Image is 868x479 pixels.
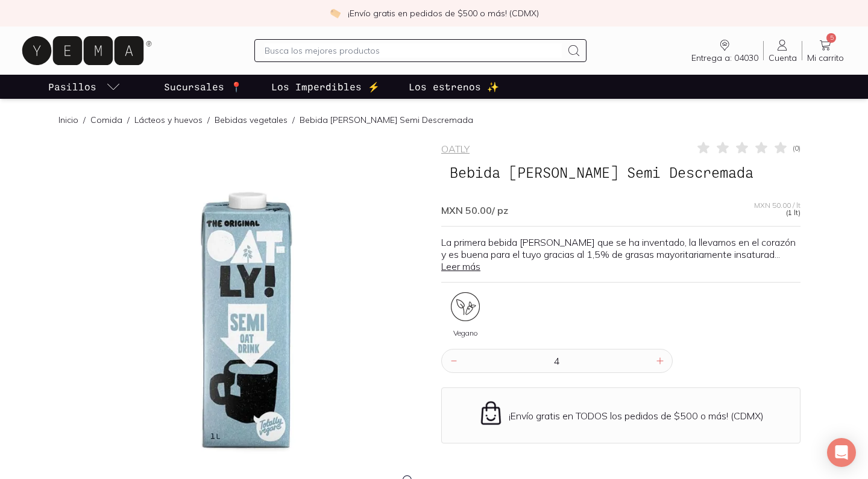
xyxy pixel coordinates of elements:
[265,43,561,58] input: Busca los mejores productos
[288,114,300,126] span: /
[134,114,203,125] a: Lácteos y huevos
[754,202,800,209] span: MXN 50.00 / lt
[441,260,480,272] a: Leer más
[827,438,856,467] div: Open Intercom Messenger
[78,114,90,126] span: /
[687,38,763,63] a: Entrega a: 04030
[409,80,499,94] p: Los estrenos ✨
[122,114,134,126] span: /
[786,209,800,216] span: (1 lt)
[46,75,123,99] a: pasillo-todos-link
[90,114,122,125] a: Comida
[406,75,502,99] a: Los estrenos ✨
[802,38,849,63] a: 5Mi carrito
[441,161,762,184] span: Bebida [PERSON_NAME] Semi Descremada
[478,400,504,426] img: Envío
[451,292,480,321] img: certificate_86a4b5dc-104e-40e4-a7f8-89b43527f01f=fwebp-q70-w96
[48,80,96,94] p: Pasillos
[453,330,478,337] span: Vegano
[441,236,800,272] p: La primera bebida [PERSON_NAME] que se ha inventado, la llevamos en el corazón y es buena para el...
[764,38,802,63] a: Cuenta
[769,52,797,63] span: Cuenta
[793,145,800,152] span: ( 0 )
[215,114,288,125] a: Bebidas vegetales
[441,143,470,155] a: OATLY
[300,114,473,126] p: Bebida [PERSON_NAME] Semi Descremada
[58,114,78,125] a: Inicio
[826,33,836,43] span: 5
[330,8,341,19] img: check
[271,80,380,94] p: Los Imperdibles ⚡️
[203,114,215,126] span: /
[441,204,508,216] span: MXN 50.00 / pz
[269,75,382,99] a: Los Imperdibles ⚡️
[348,7,539,19] p: ¡Envío gratis en pedidos de $500 o más! (CDMX)
[807,52,844,63] span: Mi carrito
[164,80,242,94] p: Sucursales 📍
[162,75,245,99] a: Sucursales 📍
[691,52,758,63] span: Entrega a: 04030
[509,410,764,422] p: ¡Envío gratis en TODOS los pedidos de $500 o más! (CDMX)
